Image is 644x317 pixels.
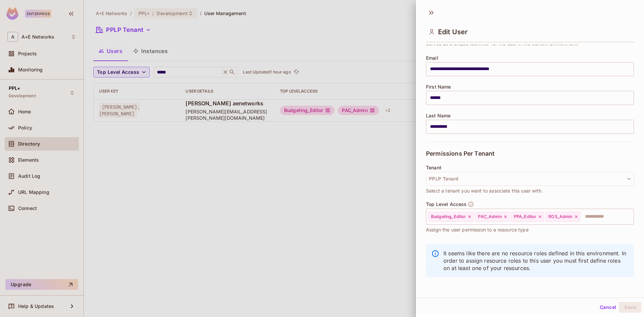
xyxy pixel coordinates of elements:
span: Email [426,55,438,61]
span: Select a tenant you want to associate this user with. [426,187,543,195]
div: PPA_Editor [511,212,544,222]
span: Edit User [438,28,468,36]
button: Save [619,302,641,313]
p: It seems like there are no resource roles defined in this environment. In order to assign resourc... [443,250,629,272]
span: Last Name [426,113,450,118]
span: PPA_Editor [514,214,537,219]
span: Assign the user permission to a resource type [426,226,529,233]
div: ROS_Admin [545,212,580,222]
span: Budgeting_Editor [431,214,466,219]
div: PAC_Admin [475,212,509,222]
span: PAC_Admin [478,214,501,219]
div: Budgeting_Editor [428,212,474,222]
span: First Name [426,84,451,90]
button: Open [630,216,632,217]
button: Cancel [597,302,619,313]
span: Top Level Access [426,202,467,207]
button: PPLP Tenant [426,172,634,186]
span: Tenant [426,165,441,170]
span: ROS_Admin [548,214,572,219]
span: Permissions Per Tenant [426,150,494,157]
